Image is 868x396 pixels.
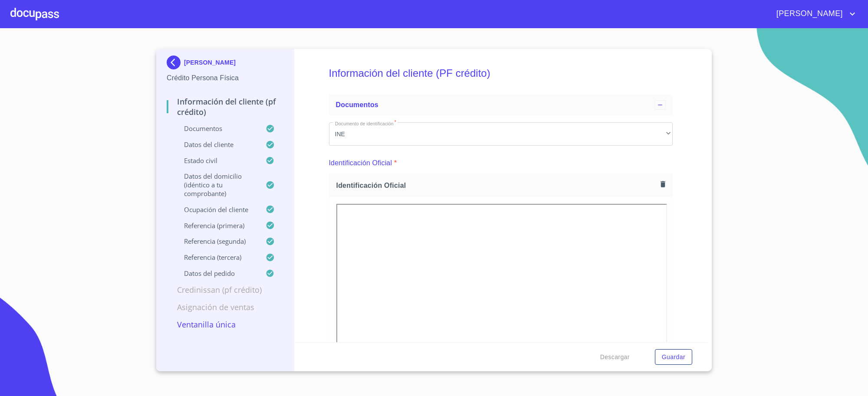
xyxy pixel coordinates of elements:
[167,269,266,278] p: Datos del pedido
[329,122,673,146] div: INE
[167,253,266,262] p: Referencia (tercera)
[184,59,236,66] p: [PERSON_NAME]
[167,205,266,214] p: Ocupación del Cliente
[600,352,630,363] span: Descargar
[167,56,283,73] div: [PERSON_NAME]
[336,101,378,108] span: Documentos
[329,56,673,91] h5: Información del cliente (PF crédito)
[329,158,392,168] p: Identificación Oficial
[167,56,184,69] img: Docupass spot blue
[167,96,283,117] p: Información del cliente (PF crédito)
[167,285,283,295] p: Credinissan (PF crédito)
[167,302,283,312] p: Asignación de Ventas
[336,181,657,190] span: Identificación Oficial
[770,7,847,21] span: [PERSON_NAME]
[655,349,692,365] button: Guardar
[167,172,266,198] p: Datos del domicilio (idéntico a tu comprobante)
[329,95,673,115] div: Documentos
[167,140,266,149] p: Datos del cliente
[770,7,858,21] button: account of current user
[167,221,266,230] p: Referencia (primera)
[167,73,283,83] p: Crédito Persona Física
[167,319,283,330] p: Ventanilla única
[167,124,266,133] p: Documentos
[167,237,266,245] p: Referencia (segunda)
[662,352,685,363] span: Guardar
[597,349,633,365] button: Descargar
[167,156,266,165] p: Estado Civil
